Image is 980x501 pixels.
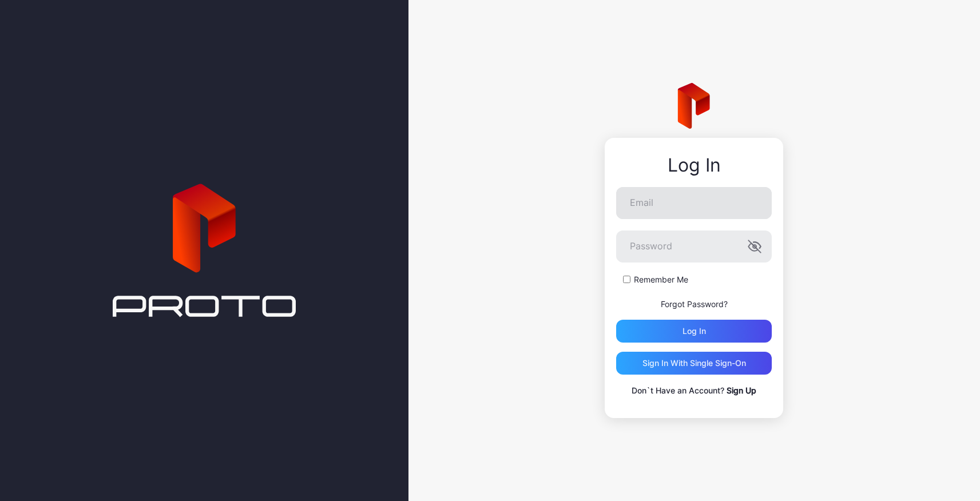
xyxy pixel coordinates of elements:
button: Log in [616,320,772,343]
a: Forgot Password? [661,299,728,309]
input: Password [616,230,772,263]
div: Log In [616,155,772,176]
p: Don`t Have an Account? [616,384,772,397]
a: Sign Up [727,385,756,395]
button: Password [748,240,761,253]
label: Remember Me [634,274,688,285]
button: Sign in With Single Sign-On [616,352,772,375]
div: Log in [683,327,706,336]
div: Sign in With Single Sign-On [642,359,746,368]
input: Email [616,187,772,219]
